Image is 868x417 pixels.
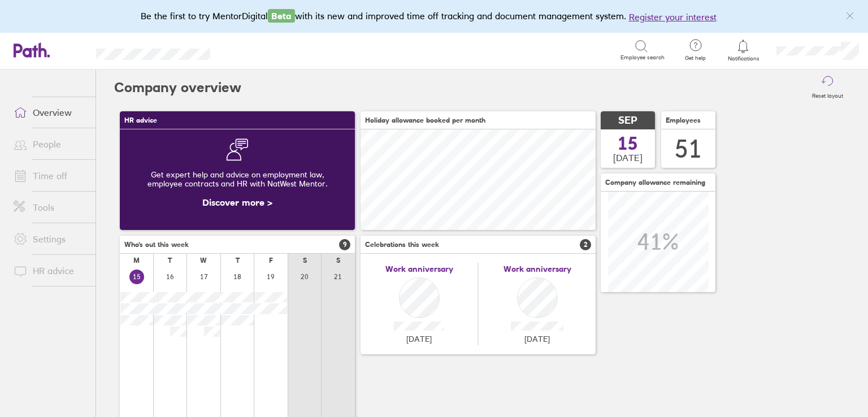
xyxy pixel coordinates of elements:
[618,115,637,127] span: SEP
[618,134,638,153] span: 15
[805,89,850,99] label: Reset layout
[613,153,643,163] span: [DATE]
[5,228,96,250] a: Settings
[5,259,96,282] a: HR advice
[675,134,702,163] div: 51
[268,9,295,23] span: Beta
[141,9,728,24] div: Be the first to try MentorDigital with its new and improved time off tracking and document manage...
[269,257,273,264] div: F
[339,239,350,250] span: 9
[629,10,717,24] button: Register your interest
[5,196,96,219] a: Tools
[406,335,432,344] span: [DATE]
[725,38,762,62] a: Notifications
[124,241,189,249] span: Who's out this week
[114,69,241,106] h2: Company overview
[129,161,346,197] div: Get expert help and advice on employment law, employee contracts and HR with NatWest Mentor.
[524,335,550,344] span: [DATE]
[805,69,850,106] button: Reset layout
[666,116,701,124] span: Employees
[385,264,453,273] span: Work anniversary
[168,257,172,264] div: T
[5,133,96,155] a: People
[365,116,485,124] span: Holiday allowance booked per month
[5,101,96,124] a: Overview
[236,257,240,264] div: T
[303,257,307,264] div: S
[5,164,96,187] a: Time off
[365,241,439,249] span: Celebrations this week
[241,45,270,55] div: Search
[200,257,207,264] div: W
[677,55,714,62] span: Get help
[133,257,140,264] div: M
[580,239,591,250] span: 2
[605,179,705,186] span: Company allowance remaining
[504,264,571,273] span: Work anniversary
[725,55,762,62] span: Notifications
[202,197,272,208] a: Discover more >
[620,54,665,61] span: Employee search
[336,257,340,264] div: S
[124,116,157,124] span: HR advice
